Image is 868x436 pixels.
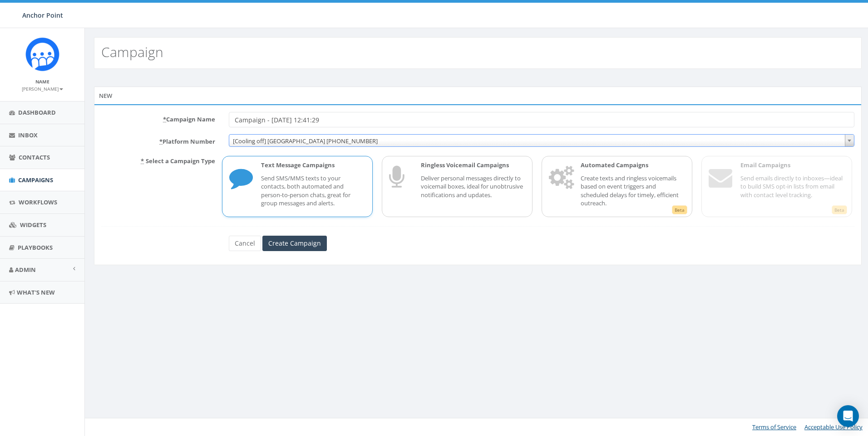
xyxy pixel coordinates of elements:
[18,131,38,139] span: Inbox
[581,174,685,208] p: Create texts and ringless voicemails based on event triggers and scheduled delays for timely, eff...
[421,161,525,170] p: Ringless Voicemail Campaigns
[229,236,261,251] a: Cancel
[229,134,854,147] span: [Cooling off] Anchor Point 844-630-1221
[18,243,53,252] span: Playbooks
[261,161,365,170] p: Text Message Campaigns
[672,205,687,214] span: Beta
[101,44,163,59] h2: Campaign
[159,137,163,145] abbr: required
[18,108,56,116] span: Dashboard
[94,87,862,105] div: New
[94,112,222,124] label: Campaign Name
[19,153,50,161] span: Contacts
[752,423,796,431] a: Terms of Service
[18,176,53,184] span: Campaigns
[35,78,49,85] small: Name
[229,135,854,147] span: [Cooling off] Anchor Point 844-630-1221
[22,86,63,92] small: [PERSON_NAME]
[94,134,222,146] label: Platform Number
[25,37,59,71] img: Rally_platform_Icon_1.png
[17,288,55,296] span: What's New
[229,112,854,127] input: Enter Campaign Name
[421,174,525,199] p: Deliver personal messages directly to voicemail boxes, ideal for unobtrusive notifications and up...
[22,84,63,92] a: [PERSON_NAME]
[262,236,327,251] input: Create Campaign
[837,405,859,427] div: Open Intercom Messenger
[832,205,847,214] span: Beta
[261,174,365,208] p: Send SMS/MMS texts to your contacts, both automated and person-to-person chats, great for group m...
[22,11,63,19] span: Anchor Point
[20,221,46,229] span: Widgets
[163,115,166,123] abbr: required
[804,423,863,431] a: Acceptable Use Policy
[19,198,57,206] span: Workflows
[581,161,685,170] p: Automated Campaigns
[15,266,36,274] span: Admin
[146,157,215,165] span: Select a Campaign Type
